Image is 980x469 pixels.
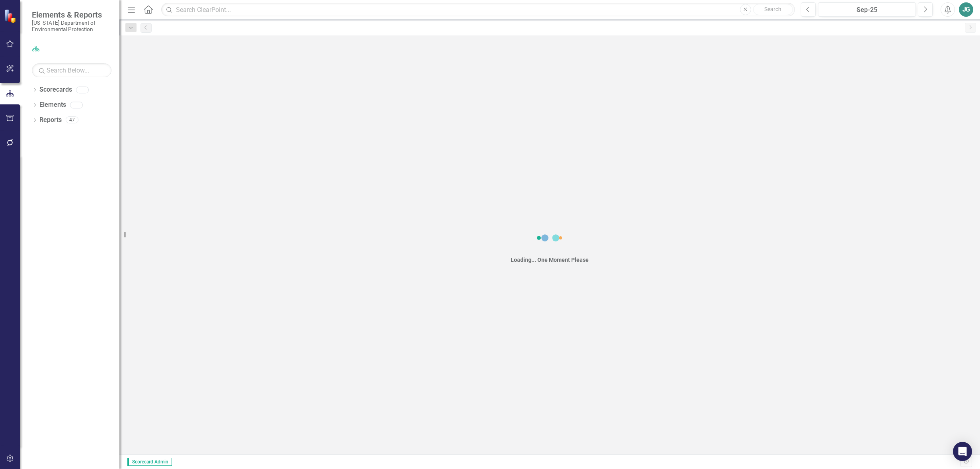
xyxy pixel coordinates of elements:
[39,85,72,94] a: Scorecards
[953,442,972,461] div: Open Intercom Messenger
[4,9,18,23] img: ClearPoint Strategy
[127,458,172,466] span: Scorecard Admin
[753,4,793,15] button: Search
[32,20,111,33] small: [US_STATE] Department of Environmental Protection
[39,100,66,110] a: Elements
[818,2,916,17] button: Sep-25
[66,117,78,124] div: 47
[32,10,111,20] span: Elements & Reports
[32,63,111,77] input: Search Below...
[161,3,795,17] input: Search ClearPoint...
[959,2,973,17] button: JG
[764,6,781,12] span: Search
[511,256,589,264] div: Loading... One Moment Please
[39,116,62,125] a: Reports
[821,5,913,15] div: Sep-25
